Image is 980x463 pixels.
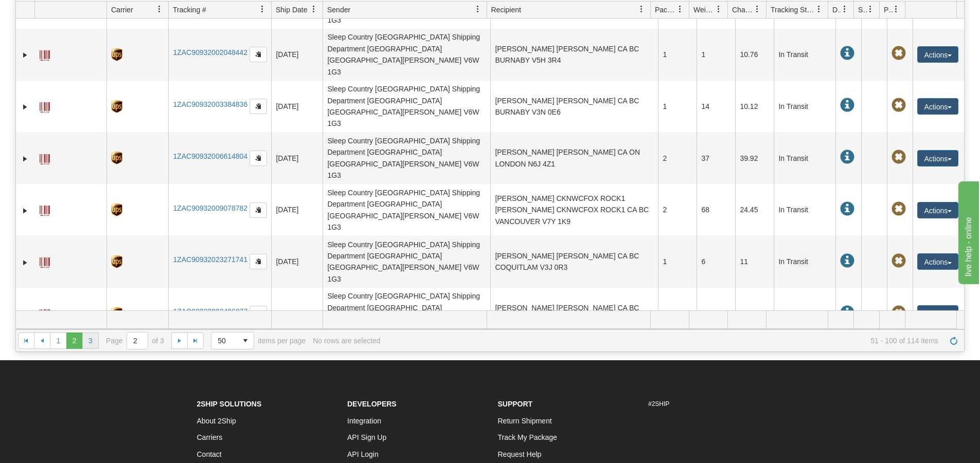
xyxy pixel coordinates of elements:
span: Tracking # [173,5,206,15]
span: Sender [327,5,350,15]
a: Expand [20,50,30,60]
span: select [237,332,254,349]
button: Actions [917,305,958,322]
td: In Transit [774,288,835,340]
td: 2 [658,132,697,184]
a: Label [40,98,50,114]
a: Weight filter column settings [710,1,727,18]
a: Integration [347,417,381,425]
a: 1ZAC90932023486877 [173,307,247,316]
a: Expand [20,206,30,216]
td: 39.92 [735,132,774,184]
td: [PERSON_NAME] [PERSON_NAME] CA BC BURNABY V5H 3R4 [490,29,658,81]
td: [DATE] [271,132,323,184]
a: Track My Package [498,433,557,441]
a: Expand [20,154,30,164]
span: Pickup Not Assigned [892,306,906,320]
td: 1 [658,288,697,340]
td: 10.76 [735,29,774,81]
a: Label [40,201,50,217]
a: Carriers [197,433,223,441]
span: Charge [732,5,754,15]
span: items per page [211,332,306,349]
td: 18 [697,288,735,340]
span: Carrier [111,5,133,15]
span: In Transit [840,306,854,320]
a: 1ZAC90932002048442 [173,48,247,57]
td: [DATE] [271,184,323,236]
a: Label [40,46,50,62]
span: Page 2 [66,332,83,349]
td: In Transit [774,236,835,288]
a: Shipment Issues filter column settings [862,1,879,18]
button: Copy to clipboard [250,47,267,62]
div: No rows are selected [313,337,381,345]
a: Label [40,150,50,166]
a: Expand [20,102,30,112]
a: Pickup Status filter column settings [887,1,905,18]
a: 3 [82,332,99,349]
a: Expand [20,309,30,319]
a: Go to the previous page [34,332,50,349]
span: Pickup Not Assigned [892,254,906,268]
a: Charge filter column settings [749,1,766,18]
span: In Transit [840,46,854,61]
td: [PERSON_NAME] [PERSON_NAME] CA BC COQUITLAM V3J 0R3 [490,236,658,288]
a: Tracking # filter column settings [254,1,271,18]
td: 1 [658,236,697,288]
a: 1ZAC90932009078782 [173,204,247,212]
img: 8 - UPS [111,100,122,113]
span: Weight [693,5,715,15]
a: Contact [197,450,222,458]
td: 1 [658,81,697,133]
td: In Transit [774,81,835,133]
button: Copy to clipboard [250,202,267,218]
h6: #2SHIP [648,401,783,408]
td: [DATE] [271,81,323,133]
span: 50 [218,336,231,346]
td: [PERSON_NAME] [PERSON_NAME] CA ON LONDON N6J 4Z1 [490,132,658,184]
td: In Transit [774,132,835,184]
a: Go to the first page [18,332,34,349]
img: 8 - UPS [111,152,122,164]
td: Sleep Country [GEOGRAPHIC_DATA] Shipping Department [GEOGRAPHIC_DATA] [GEOGRAPHIC_DATA][PERSON_NA... [323,288,490,340]
td: [DATE] [271,236,323,288]
td: In Transit [774,29,835,81]
a: Ship Date filter column settings [305,1,323,18]
a: Label [40,253,50,269]
a: Delivery Status filter column settings [836,1,853,18]
iframe: chat widget [956,179,979,284]
img: 8 - UPS [111,203,122,216]
a: Return Shipment [498,417,552,425]
strong: Support [498,400,533,408]
span: Page sizes drop down [211,332,254,349]
button: Actions [917,253,958,270]
a: Recipient filter column settings [633,1,650,18]
td: Sleep Country [GEOGRAPHIC_DATA] Shipping Department [GEOGRAPHIC_DATA] [GEOGRAPHIC_DATA][PERSON_NA... [323,29,490,81]
span: In Transit [840,150,854,164]
a: Go to the last page [187,332,204,349]
span: Pickup Not Assigned [892,150,906,164]
a: About 2Ship [197,417,236,425]
button: Actions [917,98,958,115]
a: Sender filter column settings [469,1,487,18]
td: 13.55 [735,288,774,340]
a: Refresh [946,332,962,349]
td: [PERSON_NAME] CKNWCFOX ROCK1 [PERSON_NAME] CKNWCFOX ROCK1 CA BC VANCOUVER V7Y 1K9 [490,184,658,236]
button: Copy to clipboard [250,306,267,321]
a: 1ZAC90932006614804 [173,152,247,160]
a: Carrier filter column settings [151,1,168,18]
a: API Login [347,450,379,458]
img: 8 - UPS [111,255,122,268]
img: 8 - UPS [111,48,122,61]
span: Tracking Status [771,5,815,15]
a: Tracking Status filter column settings [810,1,828,18]
button: Copy to clipboard [250,99,267,114]
span: Pickup Status [884,5,893,15]
span: Pickup Not Assigned [892,98,906,113]
span: Shipment Issues [858,5,867,15]
button: Actions [917,46,958,63]
a: Packages filter column settings [671,1,689,18]
td: Sleep Country [GEOGRAPHIC_DATA] Shipping Department [GEOGRAPHIC_DATA] [GEOGRAPHIC_DATA][PERSON_NA... [323,132,490,184]
td: 10.12 [735,81,774,133]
